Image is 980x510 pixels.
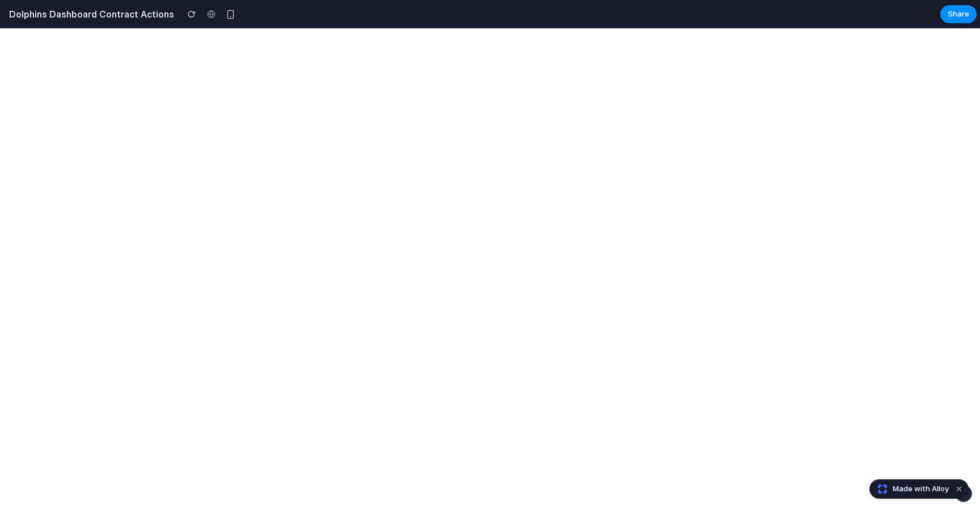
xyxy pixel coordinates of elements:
[948,9,969,20] span: Share
[870,483,950,495] a: Made with Alloy
[940,5,977,23] button: Share
[952,482,966,496] button: Dismiss watermark
[893,483,949,495] span: Made with Alloy
[5,7,174,21] h2: Dolphins Dashboard Contract Actions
